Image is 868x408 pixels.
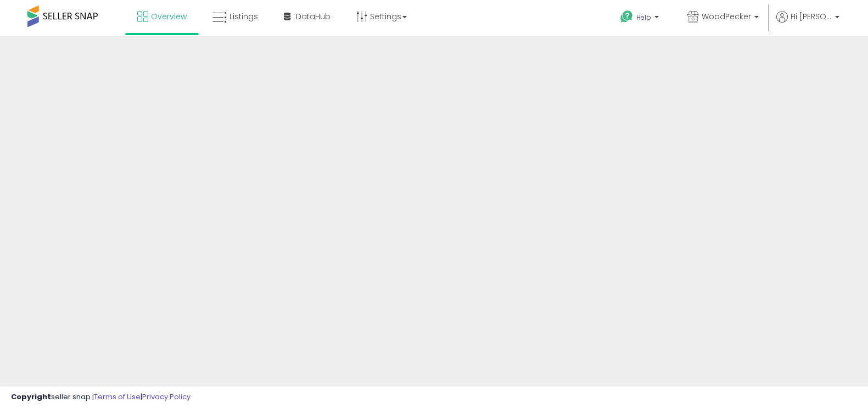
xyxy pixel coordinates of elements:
[296,11,331,22] span: DataHub
[636,13,651,22] span: Help
[11,392,191,403] div: seller snap | |
[612,2,670,36] a: Help
[229,11,258,22] span: Listings
[620,10,634,24] i: Get Help
[702,11,751,22] span: WoodPecker
[142,392,191,402] a: Privacy Policy
[11,392,51,402] strong: Copyright
[776,11,839,36] a: Hi [PERSON_NAME]
[151,11,187,22] span: Overview
[791,11,832,22] span: Hi [PERSON_NAME]
[94,392,141,402] a: Terms of Use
